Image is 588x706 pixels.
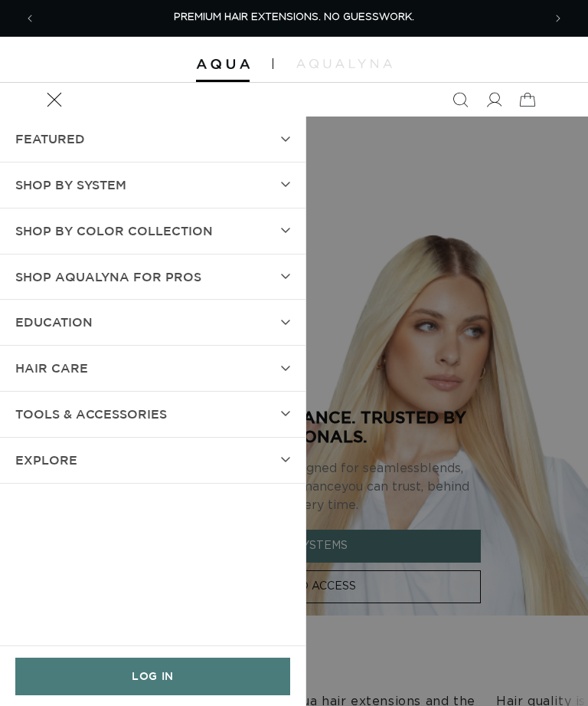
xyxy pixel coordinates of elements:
img: Aqua Hair Extensions [196,59,250,70]
span: EXPLORE [15,449,77,471]
button: Previous announcement [13,2,47,35]
a: LOG IN [15,658,290,695]
span: EDUCATION [15,311,93,333]
span: hAIR CARE [15,357,88,379]
span: TOOLS & ACCESSORIES [15,403,167,425]
span: FEATURED [15,128,85,150]
summary: Menu [38,83,71,117]
img: aqualyna.com [296,59,392,68]
span: SHOP BY SYSTEM [15,174,126,196]
span: PREMIUM HAIR EXTENSIONS. NO GUESSWORK. [174,12,414,22]
span: Shop by Color Collection [15,220,213,242]
button: Next announcement [541,2,575,35]
span: Shop AquaLyna for Pros [15,266,201,288]
summary: Search [443,83,477,117]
